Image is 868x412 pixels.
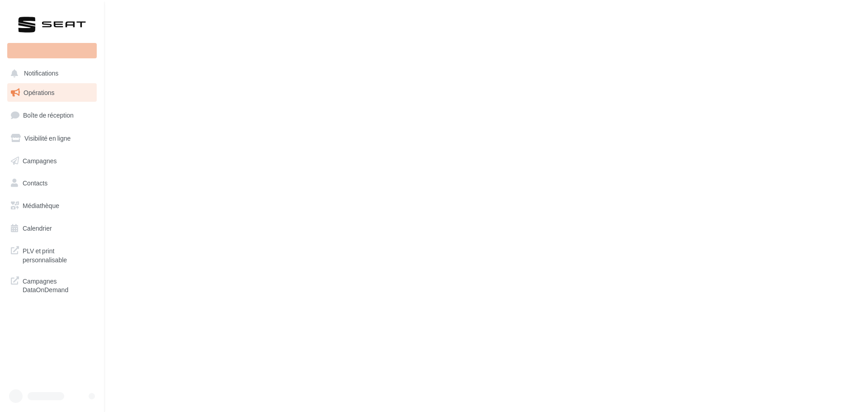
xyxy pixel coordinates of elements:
a: Contacts [5,174,99,193]
a: Campagnes [5,152,99,170]
a: Boîte de réception [5,105,99,125]
span: Campagnes [23,156,57,164]
span: Médiathèque [23,202,59,209]
a: PLV et print personnalisable [5,241,99,268]
span: Boîte de réception [23,111,74,119]
span: Campagnes DataOnDemand [23,275,93,294]
span: Notifications [24,70,58,77]
a: Opérations [5,83,99,102]
div: Nouvelle campagne [7,43,97,58]
span: Contacts [23,179,47,187]
span: Calendrier [23,224,52,232]
span: Opérations [24,89,54,96]
a: Campagnes DataOnDemand [5,271,99,298]
a: Visibilité en ligne [5,129,99,148]
span: Visibilité en ligne [24,134,71,142]
a: Calendrier [5,219,99,238]
a: Médiathèque [5,196,99,215]
span: PLV et print personnalisable [23,245,93,264]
